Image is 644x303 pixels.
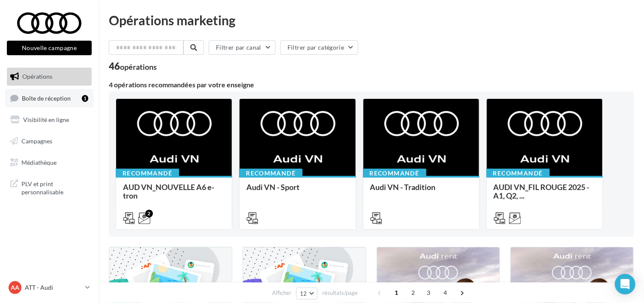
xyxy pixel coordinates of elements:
button: Nouvelle campagne [7,41,92,55]
span: Visibilité en ligne [23,116,69,123]
div: Opérations marketing [109,14,634,27]
div: opérations [120,63,157,71]
span: PLV et print personnalisable [21,178,88,196]
a: Visibilité en ligne [5,111,93,129]
a: Boîte de réception1 [5,89,93,107]
span: Boîte de réception [22,94,71,101]
span: AA [11,283,19,292]
span: 2 [406,286,420,300]
a: AA ATT - Audi [7,279,92,296]
div: 2 [145,210,153,217]
div: 4 opérations recommandées par votre enseigne [109,81,634,88]
span: 3 [422,286,435,300]
span: Audi VN - Tradition [370,182,436,192]
div: Recommandé [486,169,550,178]
div: Open Intercom Messenger [615,274,635,294]
span: résultats/page [322,289,358,297]
button: Filtrer par catégorie [280,40,358,55]
a: Médiathèque [5,154,93,172]
span: AUDI VN_FIL ROUGE 2025 - A1, Q2, ... [494,182,590,200]
span: AUD VN_NOUVELLE A6 e-tron [123,182,214,200]
span: Opérations [22,73,52,80]
div: 1 [82,95,88,102]
span: Afficher [272,289,291,297]
button: Filtrer par canal [209,40,276,55]
a: PLV et print personnalisable [5,175,93,200]
button: 12 [296,288,318,300]
span: 4 [438,286,452,300]
div: 46 [109,62,157,71]
span: Audi VN - Sport [246,182,300,192]
span: 1 [389,286,403,300]
span: 12 [300,290,307,297]
a: Opérations [5,68,93,86]
span: Médiathèque [21,158,57,166]
a: Campagnes [5,132,93,150]
div: Recommandé [363,169,426,178]
div: Recommandé [239,169,303,178]
div: Recommandé [116,169,179,178]
p: ATT - Audi [25,283,82,292]
span: Campagnes [21,137,52,145]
